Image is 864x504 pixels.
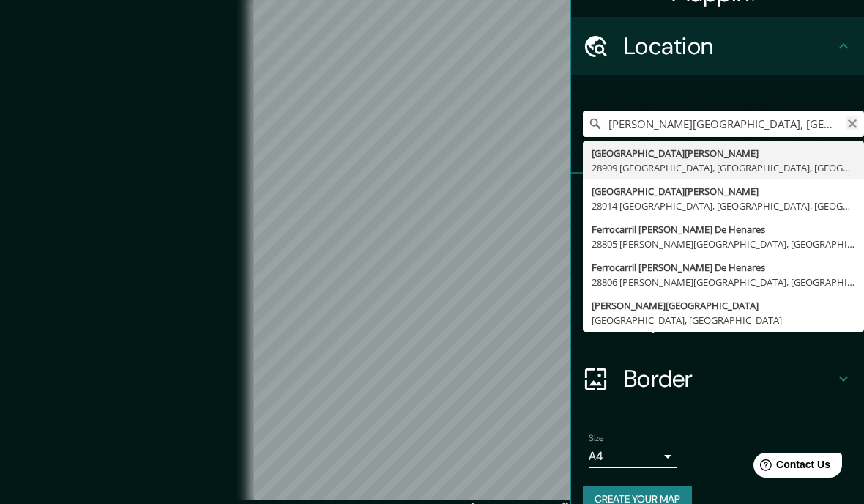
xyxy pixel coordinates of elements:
[571,349,864,408] div: Border
[592,184,855,199] div: [GEOGRAPHIC_DATA][PERSON_NAME]
[734,447,848,488] iframe: Help widget launcher
[571,232,864,291] div: Style
[592,222,855,237] div: Ferrocarril [PERSON_NAME] De Henares
[589,432,604,445] label: Size
[592,298,855,313] div: [PERSON_NAME][GEOGRAPHIC_DATA]
[624,31,835,61] h4: Location
[592,260,855,275] div: Ferrocarril [PERSON_NAME] De Henares
[592,313,855,327] div: [GEOGRAPHIC_DATA], [GEOGRAPHIC_DATA]
[583,111,864,137] input: Pick your city or area
[571,291,864,349] div: Layout
[592,160,855,175] div: 28909 [GEOGRAPHIC_DATA], [GEOGRAPHIC_DATA], [GEOGRAPHIC_DATA]
[571,174,864,232] div: Pins
[624,305,835,335] h4: Layout
[571,17,864,75] div: Location
[589,445,677,468] div: A4
[592,199,855,213] div: 28914 [GEOGRAPHIC_DATA], [GEOGRAPHIC_DATA], [GEOGRAPHIC_DATA]
[592,275,855,289] div: 28806 [PERSON_NAME][GEOGRAPHIC_DATA], [GEOGRAPHIC_DATA], [GEOGRAPHIC_DATA]
[592,237,855,251] div: 28805 [PERSON_NAME][GEOGRAPHIC_DATA], [GEOGRAPHIC_DATA], [GEOGRAPHIC_DATA]
[592,146,855,160] div: [GEOGRAPHIC_DATA][PERSON_NAME]
[624,364,835,393] h4: Border
[846,116,858,130] button: Clear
